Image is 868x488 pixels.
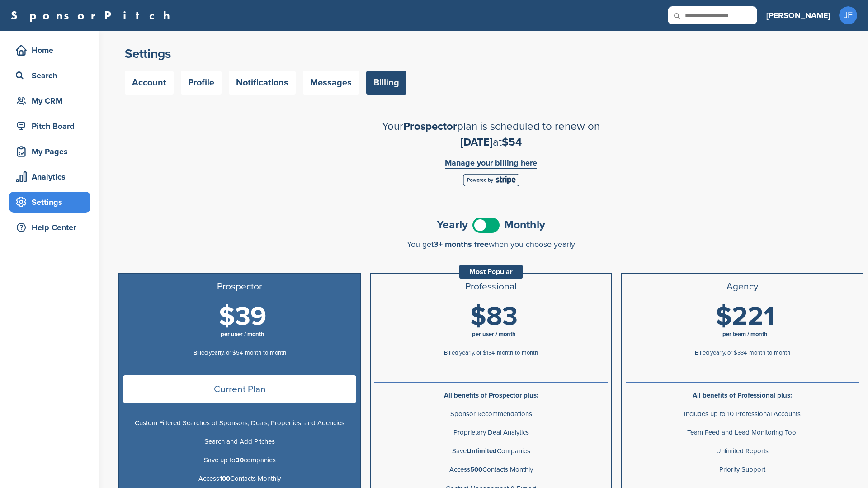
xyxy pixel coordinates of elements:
div: Pitch Board [14,118,90,134]
span: Monthly [504,219,545,231]
a: Analytics [9,166,90,187]
span: per user / month [221,331,264,338]
a: Settings [9,192,90,213]
b: 100 [219,474,230,483]
p: Save Companies [374,445,608,457]
a: Search [9,65,90,86]
p: Includes up to 10 Professional Accounts [626,408,859,420]
span: Billed yearly, or $334 [695,349,747,356]
b: All benefits of Prospector plus: [444,391,538,399]
p: Access Contacts Monthly [374,464,608,475]
a: Manage your billing here [445,159,537,169]
span: Prospector [403,120,457,133]
a: Account [125,71,174,95]
b: 30 [236,456,244,464]
span: JF [839,6,857,24]
span: per user / month [472,331,516,338]
a: Profile [181,71,222,95]
div: You get when you choose yearly [118,240,863,249]
h3: [PERSON_NAME] [766,9,830,22]
p: Search and Add Pitches [123,436,356,447]
span: month-to-month [497,349,538,356]
a: Home [9,40,90,61]
span: month-to-month [245,349,286,356]
div: Settings [14,194,90,210]
div: Search [14,67,90,84]
span: $83 [470,301,518,332]
h3: Prospector [123,281,356,292]
span: Current Plan [123,375,356,403]
b: All benefits of Professional plus: [693,391,792,399]
a: My CRM [9,90,90,111]
h3: Professional [374,281,608,292]
div: Most Popular [459,265,523,279]
a: [PERSON_NAME] [766,5,830,25]
div: Help Center [14,219,90,236]
span: month-to-month [749,349,790,356]
h3: Agency [626,281,859,292]
b: Unlimited [467,447,497,455]
span: $54 [502,136,522,149]
b: 500 [470,465,482,474]
a: SponsorPitch [11,9,176,21]
p: Save up to companies [123,455,356,466]
a: Help Center [9,217,90,238]
h2: Settings [125,46,857,62]
span: Billed yearly, or $54 [193,349,243,356]
div: Home [14,42,90,58]
p: Sponsor Recommendations [374,408,608,420]
div: My Pages [14,143,90,160]
p: Proprietary Deal Analytics [374,427,608,438]
h2: Your plan is scheduled to renew on at [333,118,649,150]
img: Stripe [463,174,519,186]
p: Priority Support [626,464,859,475]
p: Custom Filtered Searches of Sponsors, Deals, Properties, and Agencies [123,417,356,429]
a: Messages [303,71,359,95]
a: My Pages [9,141,90,162]
span: 3+ months free [434,239,489,249]
span: [DATE] [460,136,493,149]
a: Billing [366,71,406,95]
a: Notifications [229,71,296,95]
span: per team / month [722,331,768,338]
p: Unlimited Reports [626,445,859,457]
span: $221 [716,301,774,332]
span: Yearly [437,219,468,231]
p: Team Feed and Lead Monitoring Tool [626,427,859,438]
div: My CRM [14,93,90,109]
div: Analytics [14,169,90,185]
span: Billed yearly, or $134 [444,349,495,356]
a: Pitch Board [9,116,90,137]
p: Access Contacts Monthly [123,473,356,484]
span: $39 [219,301,266,332]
